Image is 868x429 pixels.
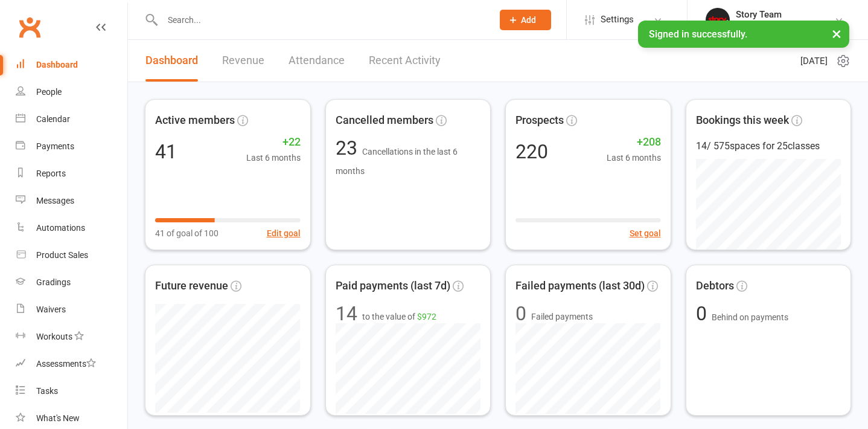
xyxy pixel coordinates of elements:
div: Waivers [36,305,66,314]
div: Story Team [736,9,822,20]
div: Tasks [36,386,58,396]
div: Payments [36,141,74,151]
span: Cancelled members [336,112,433,129]
div: Assessments [36,359,96,369]
button: × [826,21,847,47]
span: Active members [155,112,235,129]
a: Payments [16,133,127,160]
div: 41 [155,142,177,161]
a: Waivers [16,296,127,323]
div: Product Sales [36,250,88,260]
div: 14 / 575 spaces for 25 classes [696,138,841,154]
a: Workouts [16,323,127,350]
a: Dashboard [145,40,198,82]
div: What's New [36,413,80,423]
button: Set goal [630,227,661,240]
a: Messages [16,187,127,214]
a: Tasks [16,378,127,405]
span: Paid payments (last 7d) [336,277,450,295]
a: Dashboard [16,51,127,79]
div: Dashboard [36,60,78,69]
a: Product Sales [16,242,127,269]
div: People [36,87,62,97]
a: Recent Activity [369,40,441,82]
span: Signed in successfully. [649,28,747,40]
span: Debtors [696,277,734,295]
div: Calendar [36,114,70,124]
span: Add [521,15,536,25]
div: Workouts [36,332,72,341]
img: thumb_image1751589760.png [706,8,730,32]
span: +208 [607,134,661,151]
span: Behind on payments [712,312,788,322]
span: Bookings this week [696,112,789,129]
div: 220 [515,142,548,161]
a: Calendar [16,106,127,133]
span: Prospects [515,112,564,129]
span: 0 [696,302,712,325]
span: 41 of goal of 100 [155,227,219,240]
span: Future revenue [155,277,228,295]
div: 0 [515,304,526,323]
span: Last 6 months [246,151,301,164]
a: Automations [16,214,127,242]
a: Clubworx [14,12,45,42]
a: Gradings [16,269,127,296]
a: People [16,79,127,106]
span: $972 [417,312,436,321]
span: Settings [601,6,634,33]
a: Revenue [222,40,264,82]
span: Failed payments (last 30d) [515,277,645,295]
input: Search... [159,11,484,28]
a: Attendance [289,40,345,82]
div: Messages [36,196,74,205]
span: +22 [246,134,301,151]
div: Gradings [36,277,71,287]
span: 23 [336,137,362,160]
div: Story [PERSON_NAME] [736,20,822,31]
span: Failed payments [531,310,593,323]
span: Cancellations in the last 6 months [336,147,458,176]
span: Last 6 months [607,151,661,164]
div: 14 [336,304,357,323]
a: Reports [16,160,127,187]
span: to the value of [362,310,436,323]
button: Add [500,10,551,30]
div: Reports [36,169,66,178]
div: Automations [36,223,85,233]
a: Assessments [16,350,127,378]
span: [DATE] [800,54,828,68]
button: Edit goal [267,227,301,240]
